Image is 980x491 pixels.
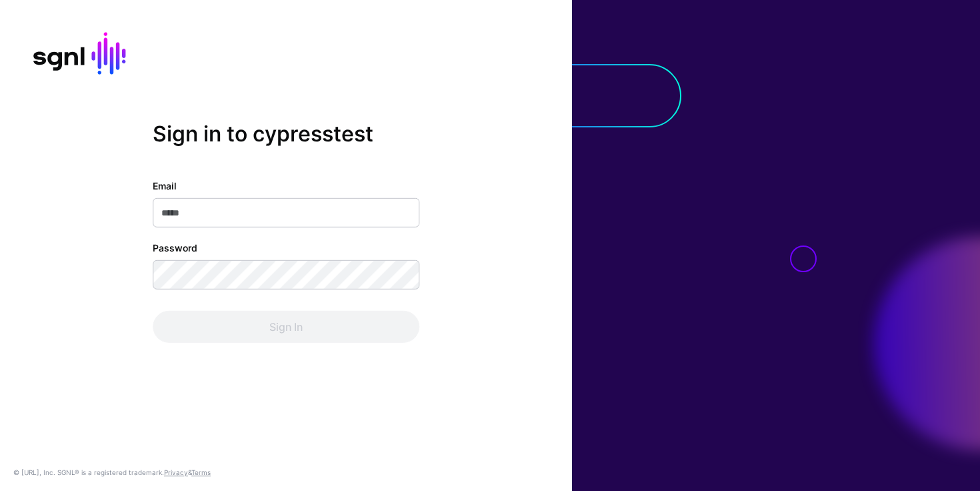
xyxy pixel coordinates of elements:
[153,179,177,193] label: Email
[164,468,188,476] a: Privacy
[153,241,197,255] label: Password
[13,467,211,478] div: © [URL], Inc. SGNL® is a registered trademark. &
[191,468,211,476] a: Terms
[153,121,419,147] h2: Sign in to cypresstest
